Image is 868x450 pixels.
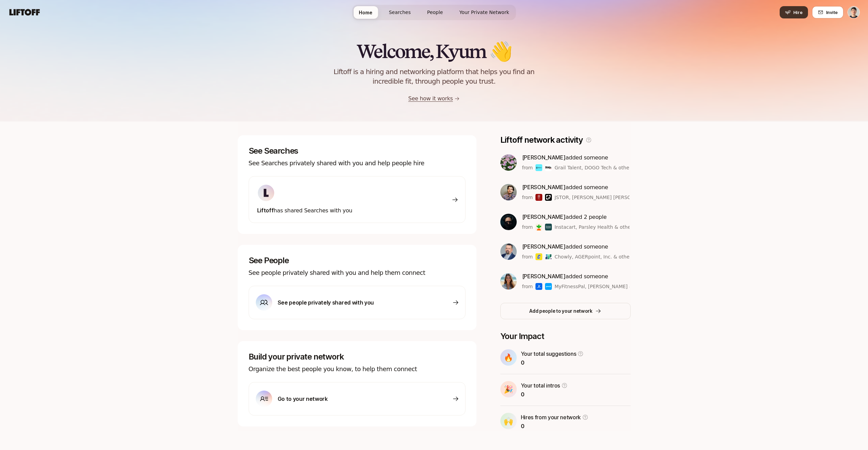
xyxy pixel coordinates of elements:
[521,358,584,367] p: 0
[500,273,517,290] img: ACg8ocJ4E7KNf1prt9dpF452N_rrNikae2wvUsc1K4T329jtwYtvoDHlKA=s160-c
[848,6,860,18] button: Kyum Kim
[522,164,533,172] p: from
[522,154,566,161] span: [PERSON_NAME]
[408,95,453,102] a: See how it works
[522,273,566,280] span: [PERSON_NAME]
[278,394,328,403] p: Go to your network
[521,390,568,399] p: 0
[555,194,630,201] span: JSTOR, [PERSON_NAME] [PERSON_NAME] & others
[356,41,511,61] h2: Welcome, Kyum 👋
[522,253,533,261] p: from
[500,332,631,341] p: Your Impact
[535,224,542,230] img: Instacart
[500,135,583,145] p: Liftoff network activity
[535,194,542,201] img: JSTOR
[521,413,581,422] p: Hires from your network
[500,349,517,366] div: 🔥
[249,146,466,156] p: See Searches
[545,164,552,171] img: DOGO Tech
[522,193,533,201] p: from
[454,6,515,19] a: Your Private Network
[522,184,566,191] span: [PERSON_NAME]
[249,352,466,362] p: Build your private network
[545,194,552,201] img: Kleiner Perkins
[522,223,533,231] p: from
[522,183,630,192] p: added someone
[500,413,517,429] div: 🙌
[545,253,552,260] img: AGERpoint, Inc.
[793,9,803,16] span: Hire
[500,214,517,230] img: 47dd0b03_c0d6_4f76_830b_b248d182fe69.jpg
[383,6,416,19] a: Searches
[522,243,566,250] span: [PERSON_NAME]
[522,282,533,291] p: from
[500,154,517,171] img: ACg8ocIdxRMdt9zg7cQmJ1etOp_AR7rnuVOB8v5rMQQddsajCIZ5kemg=s160-c
[521,381,560,390] p: Your total intros
[500,184,517,200] img: f455fa8b_587c_4adb_ac55_d674eb894f96.jpg
[555,253,630,261] span: Chowly, AGERpoint, Inc. & others
[249,364,466,374] p: Organize the best people you know, to help them connect
[249,256,466,265] p: See People
[257,207,274,214] span: Liftoff
[389,9,411,16] span: Searches
[353,6,378,19] a: Home
[545,224,552,230] img: Parsley Health
[812,6,843,18] button: Invite
[522,272,630,281] p: added someone
[500,243,517,260] img: 16c2148d_a277_47e0_8b13_4e31505bedd2.jpg
[249,268,466,278] p: See people privately shared with you and help them connect
[535,164,542,171] img: Grail Talent
[278,298,374,307] p: See people privately shared with you
[545,283,552,290] img: Gopuff
[312,67,556,86] p: Liftoff is a hiring and networking platform that helps you find an incredible fit, through people...
[257,207,352,214] span: has shared Searches with you
[521,349,576,358] p: Your total suggestions
[555,164,630,171] span: Grail Talent, DOGO Tech & others
[459,9,509,16] span: Your Private Network
[500,303,631,319] button: Add people to your network
[535,283,542,290] img: MyFitnessPal
[521,422,589,431] p: 0
[522,213,566,220] span: [PERSON_NAME]
[427,9,443,16] span: People
[529,307,592,315] p: Add people to your network
[555,283,630,290] span: MyFitnessPal, [PERSON_NAME] & others
[848,6,859,18] img: Kyum Kim
[780,6,808,18] button: Hire
[555,224,635,230] span: Instacart, Parsley Health & others
[826,9,838,16] span: Invite
[249,158,466,168] p: See Searches privately shared with you and help people hire
[522,242,630,251] p: added someone
[522,153,630,162] p: added someone
[359,9,372,16] span: Home
[422,6,448,19] a: People
[535,253,542,260] img: Chowly
[258,185,274,201] img: ACg8ocKIuO9-sklR2KvA8ZVJz4iZ_g9wtBiQREC3t8A94l4CTg=s160-c
[500,381,517,397] div: 🎉
[522,212,630,222] p: added 2 people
